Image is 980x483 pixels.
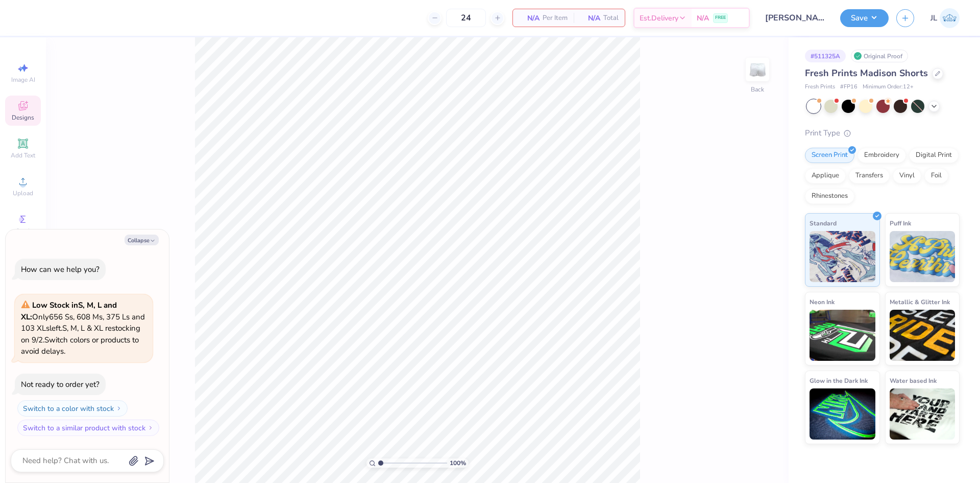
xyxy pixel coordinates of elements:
img: Water based Ink [890,388,955,440]
img: Back [747,59,768,80]
img: Switch to a color with stock [116,405,122,411]
span: Designs [12,113,34,122]
span: 100 % [450,458,466,468]
span: Greek [15,227,31,235]
div: Rhinestones [805,189,854,204]
span: N/A [519,13,540,24]
span: Est. Delivery [640,13,678,24]
img: Standard [810,231,875,282]
div: Original Proof [851,50,908,62]
span: FREE [715,14,726,21]
div: Vinyl [893,168,921,183]
div: Screen Print [805,148,854,163]
span: Puff Ink [890,218,911,228]
a: JL [930,8,960,28]
span: Glow in the Dark Ink [810,375,868,386]
span: Standard [810,218,837,228]
button: Switch to a color with stock [17,400,128,417]
span: Fresh Prints [805,83,835,91]
div: Applique [805,168,846,183]
span: Image AI [11,76,35,84]
button: Save [840,9,889,27]
div: Digital Print [909,148,959,163]
div: Back [751,85,764,94]
span: Add Text [11,151,35,159]
div: Embroidery [857,148,906,163]
span: Metallic & Glitter Ink [890,296,950,307]
span: # FP16 [840,83,857,91]
span: Fresh Prints Madison Shorts [805,67,928,79]
span: Minimum Order: 12 + [863,83,914,91]
button: Collapse [125,235,159,245]
span: N/A [580,13,600,24]
div: How can we help you? [21,264,100,274]
div: # 511325A [805,50,846,62]
div: Transfers [849,168,890,183]
div: Foil [924,168,948,183]
div: Print Type [805,127,960,139]
span: N/A [697,13,709,24]
img: Switch to a similar product with stock [148,425,154,431]
input: – – [446,9,486,27]
div: Not ready to order yet? [21,379,100,389]
strong: Low Stock in S, M, L and XL : [21,300,117,322]
span: JL [930,12,937,24]
span: Per Item [543,13,568,24]
img: Glow in the Dark Ink [810,388,875,440]
img: Jairo Laqui [940,8,960,28]
img: Neon Ink [810,310,875,361]
span: Water based Ink [890,375,937,386]
img: Puff Ink [890,231,955,282]
img: Metallic & Glitter Ink [890,310,955,361]
input: Untitled Design [757,8,832,28]
span: Upload [13,189,33,197]
span: Only 656 Ss, 608 Ms, 375 Ls and 103 XLs left. S, M, L & XL restocking on 9/2. Switch colors or pr... [21,300,145,356]
span: Neon Ink [810,296,835,307]
span: Total [603,13,619,24]
button: Switch to a similar product with stock [17,420,159,436]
